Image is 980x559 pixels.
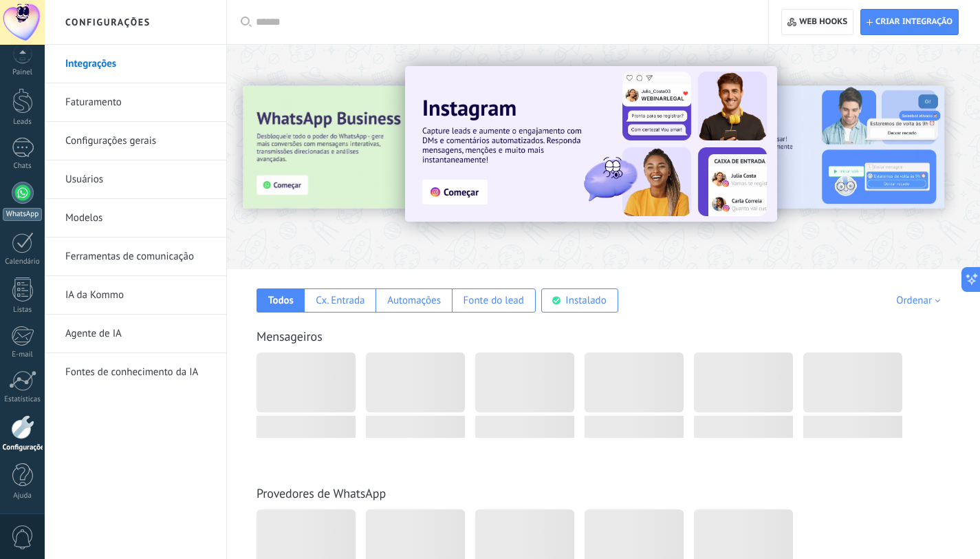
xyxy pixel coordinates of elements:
div: Painel [3,68,43,77]
div: Chats [3,162,43,171]
div: Estatísticas [3,395,43,404]
a: Modelos [65,199,213,238]
li: Configurações gerais [45,122,226,160]
div: Cx. Entrada [316,294,364,307]
div: Todos [268,294,294,307]
img: Slide 2 [651,86,944,209]
div: Calendário [3,257,43,266]
a: IA da Kommo [65,276,213,315]
a: Provedores de WhatsApp [257,485,386,501]
a: Fontes de conhecimento da IA [65,353,213,392]
li: Modelos [45,199,226,238]
div: Listas [3,306,43,315]
div: Instalado [565,294,606,307]
div: Automações [387,294,441,307]
a: Usuários [65,160,213,199]
a: Mensageiros [257,328,323,344]
div: Ordenar [896,294,945,307]
div: WhatsApp [3,208,42,221]
li: IA da Kommo [45,276,226,315]
a: Ferramentas de comunicação [65,238,213,276]
li: Agente de IA [45,315,226,353]
div: E-mail [3,350,43,359]
button: Web hooks [781,9,853,35]
button: Criar integração [860,9,959,35]
div: Configurações [3,443,43,452]
li: Fontes de conhecimento da IA [45,353,226,391]
div: Fonte do lead [464,294,524,307]
li: Integrações [45,45,226,83]
span: Web hooks [799,17,847,28]
img: Slide 3 [243,86,536,209]
a: Integrações [65,45,213,83]
li: Usuários [45,160,226,199]
span: Criar integração [875,17,952,28]
div: Leads [3,118,43,127]
img: Slide 1 [405,66,777,222]
a: Configurações gerais [65,122,213,160]
li: Ferramentas de comunicação [45,238,226,276]
div: Ajuda [3,492,43,500]
a: Faturamento [65,83,213,122]
a: Agente de IA [65,315,213,353]
li: Faturamento [45,83,226,122]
